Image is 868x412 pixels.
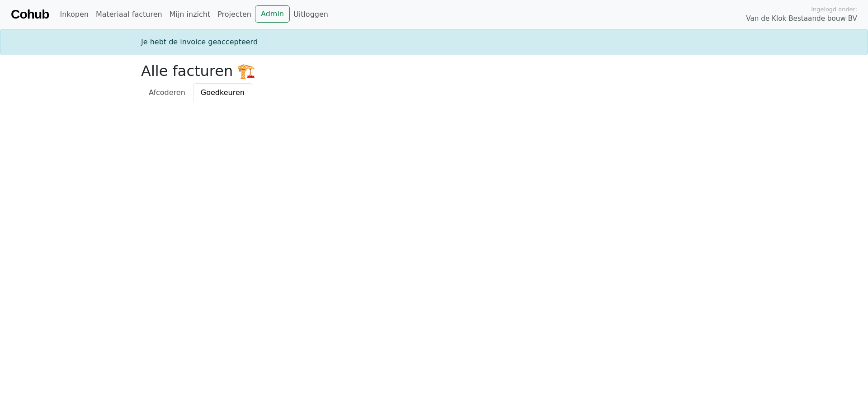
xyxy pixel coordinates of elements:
[136,37,732,47] div: Je hebt de invoice geaccepteerd
[811,5,857,14] span: Ingelogd onder:
[746,14,857,24] span: Van de Klok Bestaande bouw BV
[141,83,193,102] a: Afcoderen
[166,5,214,24] a: Mijn inzicht
[92,5,166,24] a: Materiaal facturen
[290,5,332,24] a: Uitloggen
[214,5,255,24] a: Projecten
[201,88,245,97] span: Goedkeuren
[56,5,92,24] a: Inkopen
[193,83,252,102] a: Goedkeuren
[141,62,727,80] h2: Alle facturen 🏗️
[149,88,185,97] span: Afcoderen
[11,4,49,25] a: Cohub
[255,5,290,23] a: Admin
